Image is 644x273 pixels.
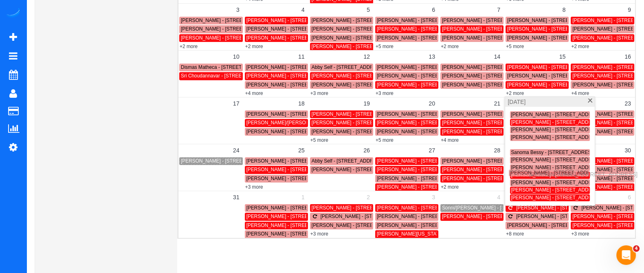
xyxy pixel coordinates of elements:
span: [PERSON_NAME] - [STREET_ADDRESS] [516,205,608,211]
span: [PERSON_NAME] - [STREET_ADDRESS] [516,214,608,219]
span: [PERSON_NAME] - [STREET_ADDRESS] [246,26,338,32]
a: +3 more [310,231,328,237]
span: [PERSON_NAME] - [STREET_ADDRESS] [511,187,603,193]
span: [PERSON_NAME] - [STREET_ADDRESS][PERSON_NAME] [246,222,378,228]
span: [PERSON_NAME] - [STREET_ADDRESS] [442,176,534,181]
span: [PERSON_NAME] - [STREET_ADDRESS][PERSON_NAME] [442,129,574,134]
a: 14 [490,51,505,63]
span: [PERSON_NAME] - [STREET_ADDRESS] [377,82,469,88]
span: [PERSON_NAME][US_STATE] - [STREET_ADDRESS] [377,231,496,237]
a: +5 more [310,137,328,143]
iframe: Intercom live chat [616,245,636,265]
a: 6 [428,4,439,16]
a: 28 [490,144,505,156]
span: [PERSON_NAME] - [STREET_ADDRESS][PERSON_NAME] [246,18,378,23]
span: [PERSON_NAME] - [STREET_ADDRESS] [181,18,273,23]
a: 18 [294,97,309,110]
a: +3 more [245,184,263,190]
span: [PERSON_NAME] - [STREET_ADDRESS] [442,214,534,219]
span: Sanoma Bessy - [STREET_ADDRESS] [511,150,596,155]
span: Dismas Matheca - [STREET_ADDRESS] [181,64,269,70]
span: [PERSON_NAME] - [STREET_ADDRESS] [511,195,603,200]
a: 12 [359,51,374,63]
span: [PERSON_NAME] - [STREET_ADDRESS][PERSON_NAME] [377,120,509,125]
span: [PERSON_NAME] - [STREET_ADDRESS][US_STATE] [442,26,561,32]
span: [PERSON_NAME] - [STREET_ADDRESS] [246,82,338,88]
a: +2 more [506,90,524,96]
a: +5 more [376,137,393,143]
span: [PERSON_NAME] - [STREET_ADDRESS] [442,35,534,41]
a: 17 [229,97,244,110]
span: [PERSON_NAME] - [STREET_ADDRESS][PERSON_NAME] [507,18,639,23]
a: +2 more [441,44,459,49]
span: [PERSON_NAME] - [STREET_ADDRESS][PERSON_NAME] [312,18,444,23]
span: [PERSON_NAME] - [STREET_ADDRESS] [377,111,469,117]
span: [PERSON_NAME] - [STREET_ADDRESS][PERSON_NAME] [442,167,574,172]
span: [PERSON_NAME] - [STREET_ADDRESS] Se, Marietta, GA 30067 [377,64,521,70]
span: [PERSON_NAME] - [STREET_ADDRESS][PERSON_NAME] [507,35,639,41]
a: +2 more [245,44,263,49]
a: 20 [424,97,439,110]
a: 6 [624,191,635,203]
span: [PERSON_NAME] - [STREET_ADDRESS] [312,35,404,41]
span: [PERSON_NAME] - [STREET_ADDRESS] [511,119,603,125]
span: [PERSON_NAME] - [STREET_ADDRESS][PERSON_NAME] [511,134,643,140]
span: [PERSON_NAME] - [STREET_ADDRESS][PERSON_NAME] [312,129,444,134]
span: Abby Self - [STREET_ADDRESS] [312,64,385,70]
span: [PERSON_NAME]/[PERSON_NAME] - [STREET_ADDRESS][PERSON_NAME] [246,120,420,125]
a: +4 more [571,90,589,96]
span: [PERSON_NAME] - [STREET_ADDRESS][PERSON_NAME] [246,35,378,41]
span: [PERSON_NAME] - [STREET_ADDRESS][PERSON_NAME][PERSON_NAME] [377,176,549,181]
span: [PERSON_NAME] - [STREET_ADDRESS][PERSON_NAME][PERSON_NAME] [246,167,418,172]
a: 4 [297,4,309,16]
span: [PERSON_NAME] - [STREET_ADDRESS] [442,158,534,164]
span: [PERSON_NAME] - [STREET_ADDRESS][PERSON_NAME] [321,214,453,219]
span: [PERSON_NAME] - [STREET_ADDRESS] [377,214,469,219]
span: [PERSON_NAME] - [STREET_ADDRESS][PERSON_NAME][PERSON_NAME] [181,158,353,164]
span: [PERSON_NAME] - [STREET_ADDRESS] [511,180,603,185]
a: 13 [424,51,439,63]
span: [PERSON_NAME] - [STREET_ADDRESS] [377,26,469,32]
a: +4 more [441,137,459,143]
span: 4 [633,245,640,252]
span: [PERSON_NAME] - [STREET_ADDRESS] [442,64,534,70]
span: [PERSON_NAME] - [STREET_ADDRESS][PERSON_NAME] [507,222,639,228]
a: 11 [294,51,309,63]
span: [PERSON_NAME] - [STREET_ADDRESS] [246,231,338,237]
span: Sri Choudannavar - [STREET_ADDRESS] [181,73,272,79]
a: 7 [493,4,504,16]
span: [PERSON_NAME] - [STREET_ADDRESS] [511,127,603,132]
span: [PERSON_NAME] - [STREET_ADDRESS][PERSON_NAME] [246,64,378,70]
span: [PERSON_NAME] - [STREET_ADDRESS][PERSON_NAME] [442,73,574,79]
span: [PERSON_NAME] - [STREET_ADDRESS][PERSON_NAME][PERSON_NAME] [246,73,418,79]
a: 19 [359,97,374,110]
a: +3 more [310,90,328,96]
a: 2 [363,191,374,203]
span: [PERSON_NAME] - [STREET_ADDRESS][US_STATE] [511,112,630,117]
span: [PERSON_NAME] - [STREET_ADDRESS] [312,120,404,125]
span: [DATE] [508,98,525,106]
span: [PERSON_NAME] - [STREET_ADDRESS] [507,26,599,32]
span: [PERSON_NAME] - [STREET_ADDRESS][PERSON_NAME] [377,222,509,228]
span: [PERSON_NAME] - [STREET_ADDRESS] [442,18,534,23]
a: 10 [229,51,244,63]
a: +4 more [245,90,263,96]
span: [PERSON_NAME] - [STREET_ADDRESS] [377,129,469,134]
a: 9 [624,4,635,16]
span: [PERSON_NAME] - [STREET_ADDRESS] [377,158,469,164]
span: [PERSON_NAME] - [STREET_ADDRESS] [442,111,534,117]
a: 5 [363,4,374,16]
span: [PERSON_NAME] - [STREET_ADDRESS] [377,35,469,41]
a: +2 more [441,184,459,190]
span: [PERSON_NAME] - [STREET_ADDRESS] [312,73,404,79]
a: +2 more [571,44,589,49]
a: 30 [620,144,635,156]
a: +8 more [506,231,524,237]
span: Sonni/[PERSON_NAME] - [STREET_ADDRESS] [442,205,548,211]
span: [PERSON_NAME] - [STREET_ADDRESS] [246,205,338,211]
span: [PERSON_NAME] - [STREET_ADDRESS] [377,184,469,190]
a: +5 more [506,44,524,49]
span: [PERSON_NAME] - [STREET_ADDRESS] [377,167,469,172]
span: [PERSON_NAME] - [STREET_ADDRESS] [246,129,338,134]
a: +5 more [376,44,393,49]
